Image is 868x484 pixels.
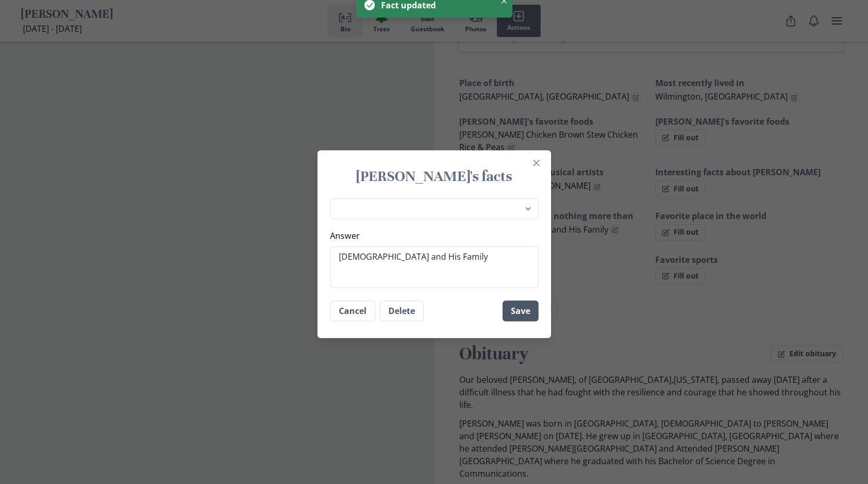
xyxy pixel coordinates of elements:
[528,154,545,171] button: Close
[330,301,375,322] button: Cancel
[330,167,539,186] h1: [PERSON_NAME]'s facts
[330,198,539,220] select: Question
[380,301,424,322] button: Delete
[503,301,539,322] button: Save
[330,247,539,288] textarea: [DEMOGRAPHIC_DATA] and His Family
[330,230,532,243] label: Answer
